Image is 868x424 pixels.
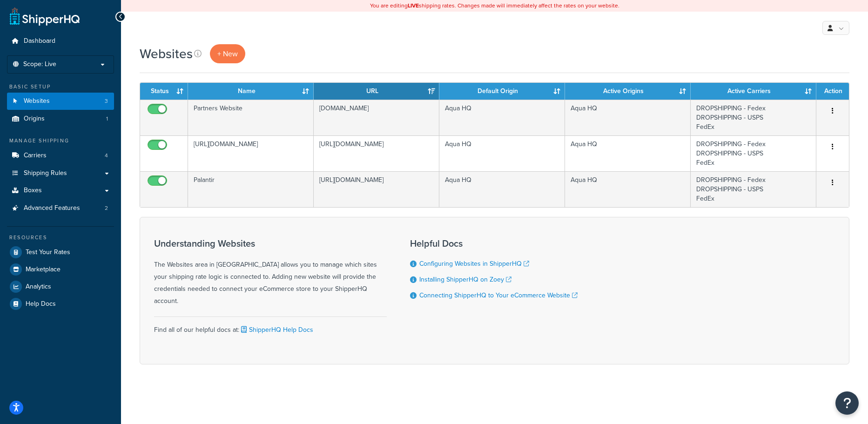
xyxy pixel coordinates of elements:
[314,171,439,207] td: [URL][DOMAIN_NAME]
[154,238,387,249] h3: Understanding Websites
[314,100,439,135] td: [DOMAIN_NAME]
[24,187,42,195] span: Boxes
[140,45,193,63] h1: Websites
[314,135,439,171] td: [URL][DOMAIN_NAME]
[314,83,439,100] th: URL: activate to sort column ascending
[419,275,511,284] a: Installing ShipperHQ on Zoey
[7,147,114,164] a: Carriers 4
[565,171,691,207] td: Aqua HQ
[419,290,578,300] a: Connecting ShipperHQ to Your eCommerce Website
[105,97,108,105] span: 3
[7,200,114,217] li: Advanced Features
[26,300,56,308] span: Help Docs
[140,83,188,100] th: Status: activate to sort column ascending
[188,171,314,207] td: Palantir
[217,48,238,59] span: + New
[7,93,114,110] a: Websites 3
[23,61,56,68] span: Scope: Live
[7,147,114,164] li: Carriers
[410,238,578,249] h3: Helpful Docs
[154,316,387,336] div: Find all of our helpful docs at:
[7,234,114,242] div: Resources
[835,391,859,415] button: Open Resource Center
[105,204,108,212] span: 2
[26,266,61,274] span: Marketplace
[105,152,108,160] span: 4
[7,182,114,199] a: Boxes
[691,100,816,135] td: DROPSHIPPING - Fedex DROPSHIPPING - USPS FedEx
[188,83,314,100] th: Name: activate to sort column ascending
[210,44,245,63] a: + New
[10,7,80,26] a: ShipperHQ Home
[26,283,51,291] span: Analytics
[7,93,114,110] li: Websites
[188,135,314,171] td: [URL][DOMAIN_NAME]
[691,83,816,100] th: Active Carriers: activate to sort column ascending
[419,259,529,269] a: Configuring Websites in ShipperHQ
[7,261,114,278] a: Marketplace
[691,171,816,207] td: DROPSHIPPING - Fedex DROPSHIPPING - USPS FedEx
[24,169,67,177] span: Shipping Rules
[7,165,114,182] a: Shipping Rules
[154,238,387,307] div: The Websites area in [GEOGRAPHIC_DATA] allows you to manage which sites your shipping rate logic ...
[7,110,114,128] li: Origins
[7,278,114,295] a: Analytics
[439,135,565,171] td: Aqua HQ
[106,115,108,123] span: 1
[7,244,114,261] a: Test Your Rates
[24,204,80,212] span: Advanced Features
[7,137,114,145] div: Manage Shipping
[408,1,419,10] b: LIVE
[7,33,114,50] a: Dashboard
[239,325,313,335] a: ShipperHQ Help Docs
[565,135,691,171] td: Aqua HQ
[439,171,565,207] td: Aqua HQ
[24,37,55,45] span: Dashboard
[24,97,50,105] span: Websites
[24,115,45,123] span: Origins
[7,296,114,312] a: Help Docs
[439,100,565,135] td: Aqua HQ
[26,249,70,256] span: Test Your Rates
[7,110,114,128] a: Origins 1
[565,83,691,100] th: Active Origins: activate to sort column ascending
[7,83,114,91] div: Basic Setup
[816,83,849,100] th: Action
[565,100,691,135] td: Aqua HQ
[439,83,565,100] th: Default Origin: activate to sort column ascending
[24,152,47,160] span: Carriers
[691,135,816,171] td: DROPSHIPPING - Fedex DROPSHIPPING - USPS FedEx
[7,200,114,217] a: Advanced Features 2
[188,100,314,135] td: Partners Website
